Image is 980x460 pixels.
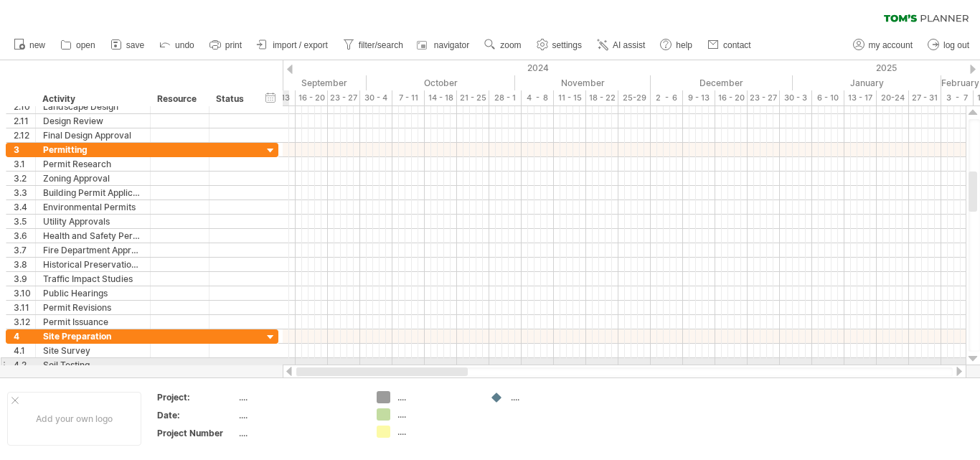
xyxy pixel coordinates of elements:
[76,40,95,50] span: open
[43,172,143,185] div: Zoning Approval
[14,200,35,214] div: 3.4
[849,36,917,55] a: my account
[14,358,35,372] div: 4.2
[14,100,35,113] div: 2.10
[515,75,651,90] div: November 2024
[651,75,793,90] div: December 2024
[157,427,236,439] div: Project Number
[723,40,751,50] span: contact
[43,344,143,357] div: Site Survey
[676,40,692,50] span: help
[552,40,582,50] span: settings
[14,315,35,329] div: 3.12
[656,36,697,55] a: help
[206,36,246,55] a: print
[425,90,457,105] div: 14 - 18
[489,90,522,105] div: 28 - 1
[522,90,554,105] div: 4 - 8
[157,391,236,403] div: Project:
[924,36,974,55] a: log out
[397,408,476,421] div: ....
[14,157,35,171] div: 3.1
[715,90,748,105] div: 16 - 20
[941,90,974,105] div: 3 - 7
[748,90,780,105] div: 23 - 27
[704,36,755,55] a: contact
[273,40,328,50] span: import / export
[415,36,473,55] a: navigator
[586,90,618,105] div: 18 - 22
[869,40,913,50] span: my account
[14,114,35,128] div: 2.11
[812,90,844,105] div: 6 - 10
[7,392,141,446] div: Add your own logo
[943,40,969,50] span: log out
[397,391,476,403] div: ....
[43,315,143,329] div: Permit Issuance
[239,391,359,403] div: ....
[43,358,143,372] div: Soil Testing
[14,329,35,343] div: 4
[57,36,100,55] a: open
[157,409,236,421] div: Date:
[231,75,367,90] div: September 2024
[14,272,35,286] div: 3.9
[613,40,645,50] span: AI assist
[43,272,143,286] div: Traffic Impact Studies
[14,286,35,300] div: 3.10
[14,229,35,243] div: 3.6
[43,128,143,142] div: Final Design Approval
[43,157,143,171] div: Permit Research
[175,40,194,50] span: undo
[43,243,143,257] div: Fire Department Approval
[225,40,242,50] span: print
[359,40,403,50] span: filter/search
[367,75,515,90] div: October 2024
[554,90,586,105] div: 11 - 15
[43,229,143,243] div: Health and Safety Permits
[339,36,407,55] a: filter/search
[239,427,359,439] div: ....
[14,344,35,357] div: 4.1
[42,92,142,106] div: Activity
[457,90,489,105] div: 21 - 25
[14,215,35,228] div: 3.5
[43,286,143,300] div: Public Hearings
[877,90,909,105] div: 20-24
[392,90,425,105] div: 7 - 11
[780,90,812,105] div: 30 - 3
[43,186,143,200] div: Building Permit Application
[43,301,143,314] div: Permit Revisions
[43,329,143,343] div: Site Preparation
[683,90,715,105] div: 9 - 13
[10,36,50,55] a: new
[14,243,35,257] div: 3.7
[511,391,589,403] div: ....
[107,36,149,55] a: save
[14,301,35,314] div: 3.11
[618,90,651,105] div: 25-29
[793,75,941,90] div: January 2025
[360,90,392,105] div: 30 - 4
[253,36,332,55] a: import / export
[397,426,476,438] div: ....
[296,90,328,105] div: 16 - 20
[14,128,35,142] div: 2.12
[533,36,586,55] a: settings
[500,40,521,50] span: zoom
[909,90,941,105] div: 27 - 31
[14,172,35,185] div: 3.2
[43,215,143,228] div: Utility Approvals
[14,143,35,156] div: 3
[844,90,877,105] div: 13 - 17
[157,92,201,106] div: Resource
[481,36,525,55] a: zoom
[43,143,143,156] div: Permitting
[216,92,248,106] div: Status
[14,186,35,200] div: 3.3
[43,114,143,128] div: Design Review
[593,36,649,55] a: AI assist
[43,100,143,113] div: Landscape Design
[14,258,35,271] div: 3.8
[43,200,143,214] div: Environmental Permits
